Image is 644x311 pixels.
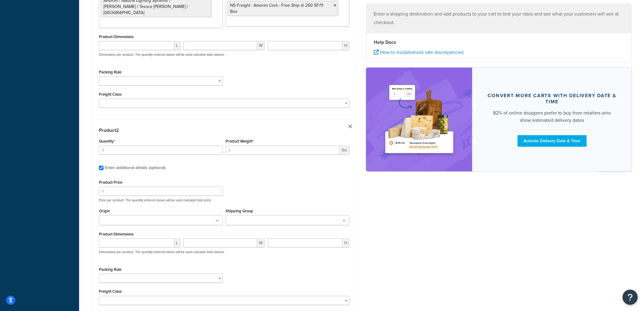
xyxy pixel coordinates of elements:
a: Activate Delivery Date & Time [518,135,587,147]
span: L [174,41,180,50]
label: Product Dimensions [99,232,134,236]
span: H [342,41,349,50]
input: 0 [99,146,223,155]
h3: Product 2 [99,127,349,133]
label: Product Price [99,180,122,185]
label: Quantity* [99,139,115,143]
label: Freight Class [99,92,122,97]
input: Enter additional details (optional) [99,166,103,170]
span: H [342,239,349,248]
p: Enter a shipping destination and add products to your cart to test your rates and see what your c... [374,10,624,27]
label: Packing Rule [99,267,121,272]
span: L [174,239,180,248]
h4: Help Docs [374,39,624,46]
div: 82% of online shoppers prefer to buy from retailers who show estimated delivery dates [487,109,617,124]
span: lbs [340,146,349,155]
div: Enter additional details (optional) [105,164,166,172]
label: Origin [99,209,110,213]
a: How to troubleshoot rate discrepancies [374,49,464,56]
p: Dimensions per product. The quantity entered above will be used calculate total volume. [97,52,225,57]
span: W [257,41,265,50]
button: Open Resource Center [623,290,638,305]
input: 0.00 [226,146,340,155]
span: NS Freight : Amorim Cork : Free Ship @ 250 SF/11 Box [230,2,324,15]
label: Product Weight* [226,139,254,143]
label: Packing Rule [99,70,121,74]
p: Dimensions per product. The quantity entered above will be used calculate total volume. [97,250,225,254]
p: Price per product. The quantity entered above will be used calculate total price. [97,198,351,202]
label: Freight Class [99,289,122,294]
span: W [257,239,265,248]
label: Shipping Group [226,209,254,213]
div: Convert more carts with delivery date & time [487,93,617,105]
a: Remove Item [348,125,352,128]
img: feature-image-ddt-36eae7f7280da8017bfb280eaccd9c446f90b1fe08728e4019434db127062ab4.png [381,77,457,162]
label: Product Dimensions [99,34,134,39]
